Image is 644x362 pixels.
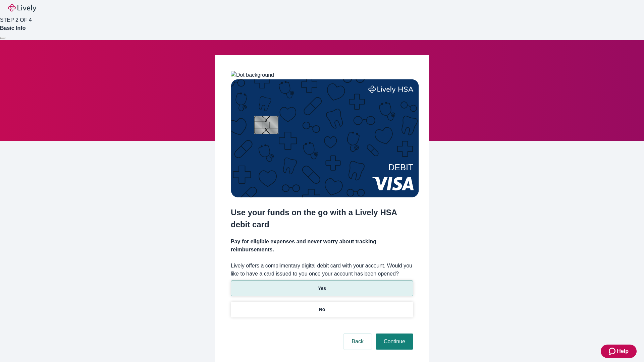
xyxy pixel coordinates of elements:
[617,347,629,355] span: Help
[601,345,637,358] button: Zendesk support iconHelp
[343,334,372,350] button: Back
[609,347,617,355] svg: Zendesk support icon
[8,4,36,12] img: Lively
[231,238,413,254] h4: Pay for eligible expenses and never worry about tracking reimbursements.
[376,334,413,350] button: Continue
[231,281,413,296] button: Yes
[231,71,274,79] img: Dot background
[319,306,325,313] p: No
[231,79,419,197] img: Debit card
[231,262,413,278] label: Lively offers a complimentary digital debit card with your account. Would you like to have a card...
[231,302,413,317] button: No
[231,206,413,231] h2: Use your funds on the go with a Lively HSA debit card
[318,285,326,292] p: Yes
